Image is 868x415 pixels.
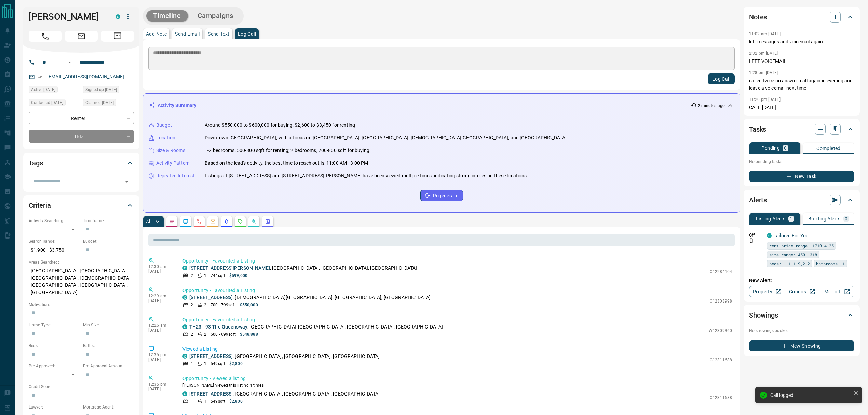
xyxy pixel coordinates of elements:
div: Tasks [749,121,854,137]
p: Credit Score: [29,384,134,390]
div: Renter [29,112,134,124]
span: Call [29,31,62,42]
textarea: To enrich screen reader interactions, please activate Accessibility in Grammarly extension settings [153,50,730,67]
div: condos.ca [116,14,120,19]
p: 1:28 pm [DATE] [749,70,778,75]
p: Based on the lead's activity, the best time to reach out is: 11:00 AM - 3:00 PM [205,160,368,167]
p: , [DEMOGRAPHIC_DATA][GEOGRAPHIC_DATA], [GEOGRAPHIC_DATA], [GEOGRAPHIC_DATA] [189,294,431,301]
p: $550,000 [240,302,258,308]
div: Fri Jul 18 2025 [83,99,134,108]
p: $2,800 [229,398,243,404]
h2: Showings [749,310,778,321]
p: Search Range: [29,238,80,244]
p: $1,900 - $3,750 [29,244,80,256]
div: TBD [29,130,134,143]
div: Fri Jul 18 2025 [83,86,134,95]
p: LEFT VOICEMAIL [749,58,854,65]
p: 700 - 799 sqft [211,302,235,308]
p: $548,888 [240,331,258,337]
div: Alerts [749,192,854,208]
a: Mr.Loft [819,286,854,297]
div: Showings [749,307,854,323]
p: 2 [191,272,193,279]
span: Active [DATE] [31,86,55,93]
h2: Notes [749,12,767,23]
p: 1 [204,272,206,279]
p: 549 sqft [211,398,225,404]
p: Budget [156,122,172,129]
p: Building Alerts [808,216,841,221]
p: Send Email [175,31,200,36]
div: Activity Summary2 minutes ago [149,99,734,112]
p: 12:26 am [148,323,172,328]
div: condos.ca [182,391,187,396]
a: [STREET_ADDRESS][PERSON_NAME] [189,265,270,271]
p: Budget: [83,238,134,244]
div: Mon Jul 28 2025 [29,99,80,108]
p: 1 [191,361,193,367]
p: 11:02 am [DATE] [749,31,781,36]
p: 0 [845,216,847,221]
svg: Agent Actions [265,219,270,224]
div: Wed Aug 13 2025 [29,86,80,95]
p: 1-2 bedrooms, 500-800 sqft for renting; 2 bedrooms, 700-800 sqft for buying [205,147,369,154]
p: C12284104 [710,269,732,275]
p: Location [156,134,175,142]
svg: Push Notification Only [749,238,754,243]
p: Add Note [146,31,167,36]
h2: Tasks [749,124,766,135]
p: [DATE] [148,387,172,391]
p: [DATE] [148,328,172,333]
h2: Criteria [29,200,51,211]
p: , [GEOGRAPHIC_DATA], [GEOGRAPHIC_DATA], [GEOGRAPHIC_DATA] [189,390,380,398]
p: Viewed a Listing [182,346,732,353]
a: [EMAIL_ADDRESS][DOMAIN_NAME] [47,74,124,79]
p: Min Size: [83,322,134,328]
a: TH23 - 93 The Queensway [189,324,247,330]
p: 12:35 pm [148,382,172,387]
button: New Showing [749,340,854,351]
p: Log Call [238,31,256,36]
p: Send Text [208,31,230,36]
span: rent price range: 1710,4125 [769,242,834,249]
span: bathrooms: 1 [816,260,845,267]
p: 1 [204,361,206,367]
a: [STREET_ADDRESS] [189,391,233,397]
button: Regenerate [420,190,463,201]
p: New Alert: [749,277,854,284]
h2: Alerts [749,195,767,205]
p: Opportunity - Favourited a Listing [182,257,732,265]
p: , [GEOGRAPHIC_DATA]-[GEOGRAPHIC_DATA], [GEOGRAPHIC_DATA], [GEOGRAPHIC_DATA] [189,323,443,331]
div: Notes [749,9,854,25]
p: Listing Alerts [756,216,786,221]
p: 2 minutes ago [698,103,725,109]
p: 600 - 699 sqft [211,331,235,337]
svg: Lead Browsing Activity [183,219,188,224]
span: beds: 1.1-1.9,2-2 [769,260,810,267]
p: [PERSON_NAME] viewed this listing 4 times [182,382,732,388]
p: W12309360 [709,327,732,334]
p: Home Type: [29,322,80,328]
p: [DATE] [148,357,172,362]
p: Actively Searching: [29,218,80,224]
span: Contacted [DATE] [31,99,63,106]
p: [DATE] [148,269,172,274]
p: No showings booked [749,327,854,334]
p: Motivation: [29,302,134,308]
div: condos.ca [182,266,187,270]
p: C12311688 [710,394,732,401]
div: Tags [29,155,134,171]
p: $599,000 [229,272,247,279]
p: Size & Rooms [156,147,186,154]
p: left messages and voicemail again [749,38,854,45]
button: Log Call [708,73,735,84]
svg: Notes [169,219,175,224]
button: Timeline [146,10,188,22]
p: Opportunity - Favourited a Listing [182,316,732,323]
p: [GEOGRAPHIC_DATA], [GEOGRAPHIC_DATA], [GEOGRAPHIC_DATA], [DEMOGRAPHIC_DATA][GEOGRAPHIC_DATA], [GE... [29,265,134,298]
p: 2 [204,302,206,308]
a: [STREET_ADDRESS] [189,353,233,359]
p: 2:32 pm [DATE] [749,51,778,56]
p: Completed [816,146,841,151]
p: 1 [204,398,206,404]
